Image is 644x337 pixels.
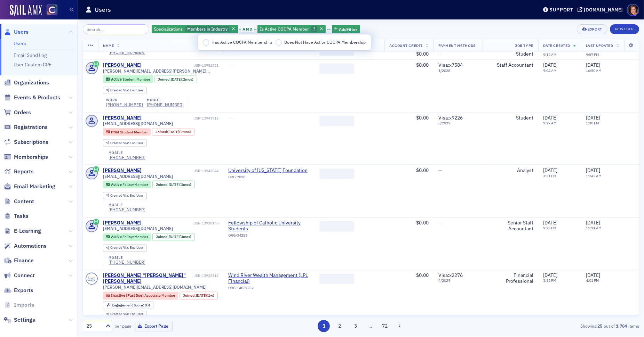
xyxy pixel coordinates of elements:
[438,68,478,73] span: 1 / 2028
[106,182,148,187] a: Active Fellow Member
[319,169,354,179] span: ‌
[543,115,557,121] span: [DATE]
[103,139,147,147] div: Created Via: End User
[438,279,478,283] span: 4 / 2029
[14,138,48,146] span: Subscriptions
[228,167,308,174] a: University of [US_STATE] Foundation
[14,227,41,235] span: E-Learning
[4,79,49,87] a: Organizations
[416,272,429,279] span: $0.00
[588,27,602,31] div: Export
[416,51,429,57] span: $0.00
[147,98,184,102] div: mobile
[14,28,29,36] span: Users
[120,130,148,134] span: Student Member
[14,153,48,161] span: Memberships
[543,173,556,178] time: 3:31 PM
[152,233,195,241] div: Joined: 2025-06-17 00:00:00
[487,167,533,174] div: Analyst
[169,182,191,187] div: (3mos)
[319,64,354,74] span: ‌
[168,129,179,134] span: [DATE]
[111,235,122,239] span: Active
[228,220,310,232] a: Fellowship of Catholic University Students
[144,293,175,298] span: Associate Member
[106,98,143,102] div: work
[543,167,557,173] span: [DATE]
[152,128,194,136] div: Joined: 2025-07-12 00:00:00
[459,323,639,329] div: Showing out of items
[4,183,55,190] a: Email Marketing
[103,245,147,252] div: Created Via: End User
[143,63,218,68] div: USR-13951251
[10,5,42,16] img: SailAMX
[339,26,357,32] span: Add Filter
[4,316,35,324] a: Settings
[103,285,207,290] span: [PERSON_NAME][EMAIL_ADDRESS][DOMAIN_NAME]
[332,25,360,34] button: AddFilter
[438,121,478,125] span: 8 / 2029
[171,77,182,82] span: [DATE]
[193,274,218,278] div: USR-13932913
[103,292,178,299] div: Inactive (Past Due): Inactive (Past Due): Associate Member
[543,272,557,279] span: [DATE]
[586,220,600,226] span: [DATE]
[110,88,130,92] span: Created Via :
[228,115,232,121] span: —
[106,102,143,107] div: [PHONE_NUMBER]
[241,26,254,32] span: and
[487,62,533,68] div: Staff Accountant
[122,182,148,187] span: Fellow Member
[109,155,145,160] a: [PHONE_NUMBER]
[228,273,310,285] a: Wind River Wealth Management (LPL Financial)
[543,43,570,48] span: Date Created
[14,183,55,190] span: Email Marketing
[156,182,169,187] span: Joined :
[487,220,533,232] div: Senior Staff Accountant
[109,207,145,213] a: [PHONE_NUMBER]
[228,167,308,174] span: University of Colorado Foundation
[438,167,442,173] span: —
[103,75,153,83] div: Active: Active: Student Member
[111,130,120,134] span: Prior
[586,226,602,231] time: 11:11 AM
[543,226,556,231] time: 9:25 PM
[114,323,132,329] label: per page
[103,121,173,126] span: [EMAIL_ADDRESS][DOMAIN_NAME]
[578,7,625,12] button: [DOMAIN_NAME]
[110,246,143,250] div: End User
[543,52,557,57] time: 9:12 AM
[109,203,145,207] div: mobile
[196,294,214,298] div: (1w)
[228,233,310,240] div: ORG-34289
[110,141,143,145] div: End User
[103,115,142,121] a: [PERSON_NAME]
[228,62,232,68] span: —
[4,227,41,235] a: E-Learning
[134,321,173,331] button: Export Page
[438,43,476,48] span: Payment Methods
[4,28,29,36] a: Users
[14,123,48,131] span: Registrations
[110,193,130,198] span: Created Via :
[109,50,145,55] a: [PHONE_NUMBER]
[14,79,49,87] span: Organizations
[103,167,142,174] a: [PERSON_NAME]
[4,153,48,161] a: Memberships
[14,212,29,220] span: Tasks
[106,294,175,298] a: Inactive (Past Due) Associate Member
[95,6,111,14] h1: Users
[319,116,354,126] span: ‌
[103,87,147,94] div: Created Via: End User
[106,235,148,239] a: Active Fellow Member
[14,198,34,205] span: Content
[14,242,47,250] span: Automations
[14,316,35,324] span: Settings
[103,226,173,231] span: [EMAIL_ADDRESS][DOMAIN_NAME]
[365,323,375,329] span: …
[152,25,238,34] div: Members in Industry
[187,26,228,32] span: Members in Industry
[103,181,151,188] div: Active: Active: Fellow Member
[14,272,35,279] span: Connect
